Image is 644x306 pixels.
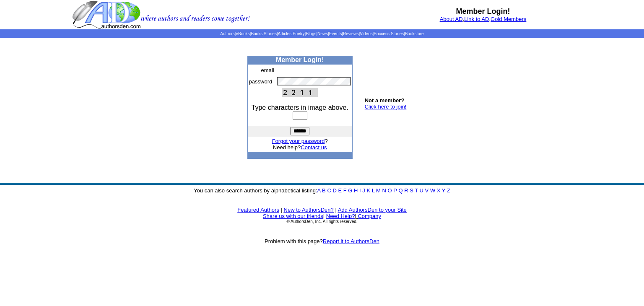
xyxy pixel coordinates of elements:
a: S [410,187,413,194]
a: F [343,187,347,194]
a: Company [358,213,381,219]
a: Articles [278,31,292,36]
a: P [393,187,397,194]
a: Books [251,31,262,36]
font: | [323,213,325,219]
a: Poetry [293,31,305,36]
a: Forgot your password [272,138,325,144]
a: V [425,187,429,194]
a: Videos [360,31,372,36]
a: E [338,187,342,194]
a: X [437,187,441,194]
a: A [317,187,321,194]
font: email [261,67,274,73]
font: , , [440,16,527,22]
a: D [332,187,336,194]
a: Events [329,31,342,36]
a: J [362,187,365,194]
a: C [327,187,331,194]
font: ? [272,138,328,144]
a: N [382,187,386,194]
a: Featured Authors [237,207,279,213]
a: M [376,187,381,194]
b: Member Login! [276,56,324,63]
font: | [355,213,381,219]
a: New to AuthorsDen? [284,207,334,213]
a: Y [442,187,445,194]
a: O [388,187,392,194]
a: Link to AD [464,16,489,22]
a: Authors [220,31,234,36]
a: K [366,187,370,194]
font: password [249,78,273,85]
a: Bookstore [405,31,424,36]
a: U [420,187,423,194]
a: eBooks [236,31,249,36]
a: T [415,187,418,194]
a: Add AuthorsDen to your Site [338,207,407,213]
a: Blogs [306,31,316,36]
font: Type characters in image above. [252,104,348,111]
a: Success Stories [374,31,404,36]
span: | | | | | | | | | | | | [220,31,423,36]
a: Z [447,187,450,194]
a: Reviews [343,31,359,36]
a: H [354,187,358,194]
a: I [359,187,361,194]
a: B [322,187,326,194]
a: L [372,187,375,194]
a: Stories [264,31,277,36]
b: Not a member? [365,97,405,104]
font: | [281,207,282,213]
font: Need help? [273,144,327,150]
font: You can also search authors by alphabetical listing: [194,187,450,194]
a: Click here to join! [365,104,407,110]
font: | [335,207,336,213]
a: G [348,187,352,194]
a: R [404,187,408,194]
a: Contact us [301,144,327,150]
a: Q [398,187,402,194]
font: Problem with this page? [265,238,379,244]
a: About AD [440,16,463,22]
font: © AuthorsDen, Inc. All rights reserved. [286,219,357,224]
a: Gold Members [491,16,526,22]
a: Need Help? [326,213,355,219]
b: Member Login! [456,7,510,16]
a: Share us with our friends [263,213,323,219]
a: Report it to AuthorsDen [323,238,379,244]
a: W [430,187,435,194]
a: News [317,31,328,36]
img: This Is CAPTCHA Image [282,88,318,97]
